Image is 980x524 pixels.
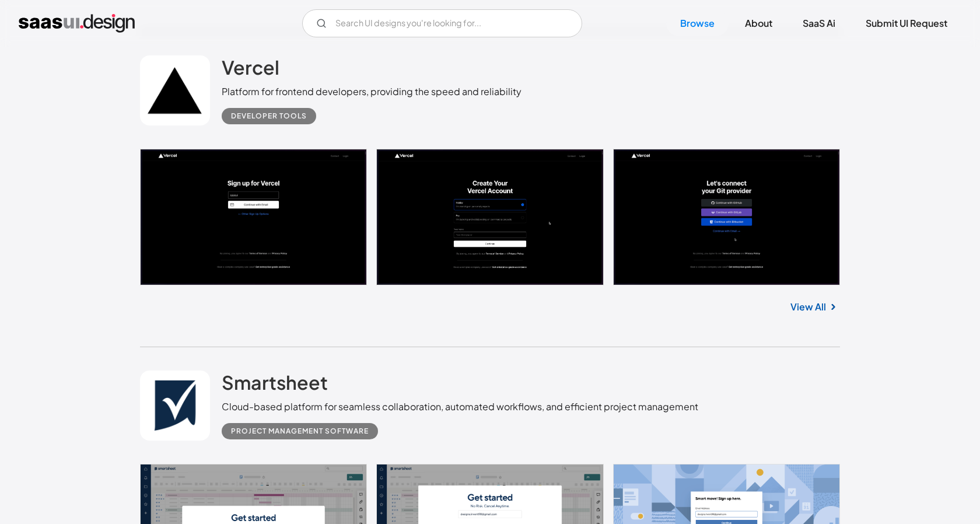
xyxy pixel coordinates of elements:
div: Cloud-based platform for seamless collaboration, automated workflows, and efficient project manag... [222,400,698,414]
div: Project Management Software [231,424,369,438]
a: Submit UI Request [852,11,961,36]
a: Vercel [222,55,279,85]
div: Developer tools [231,109,307,123]
a: Browse [666,11,729,36]
form: Email Form [302,9,582,37]
h2: Vercel [222,55,279,79]
a: View All [790,300,826,314]
div: Platform for frontend developers, providing the speed and reliability [222,85,521,99]
a: home [19,14,135,33]
input: Search UI designs you're looking for... [302,9,582,37]
a: About [731,11,786,36]
a: Smartsheet [222,371,328,400]
h2: Smartsheet [222,371,328,394]
a: SaaS Ai [789,11,849,36]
